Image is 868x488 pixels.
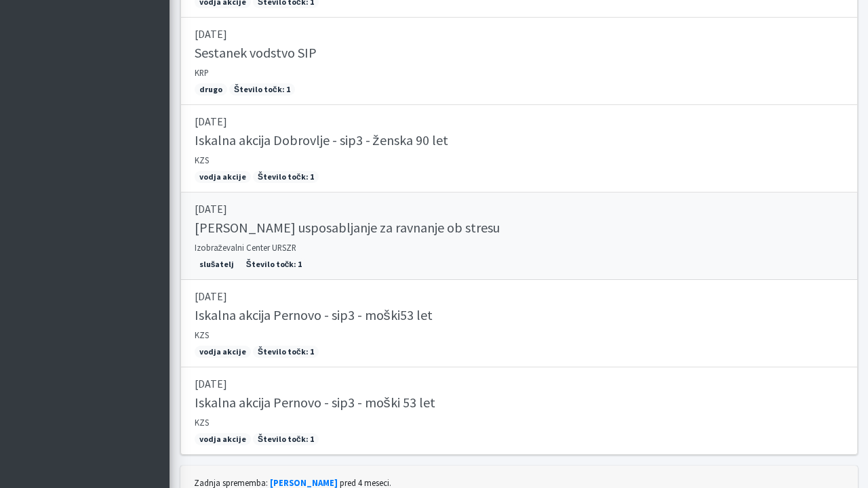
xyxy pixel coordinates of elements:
[195,242,296,253] small: Izobraževalni Center URSZR
[195,155,209,165] small: KZS
[229,83,295,96] span: Število točk: 1
[195,433,251,445] span: vodja akcije
[253,171,319,183] span: Število točk: 1
[180,105,858,192] a: [DATE] Iskalna akcija Dobrovlje - sip3 - ženska 90 let KZS vodja akcije Število točk: 1
[195,417,209,428] small: KZS
[195,288,844,304] p: [DATE]
[195,113,844,129] p: [DATE]
[194,477,391,488] small: Zadnja sprememba: pred 4 meseci.
[195,67,209,78] small: KRP
[195,394,435,411] h5: Iskalna akcija Pernovo - sip3 - moški 53 let
[195,45,317,61] h5: Sestanek vodstvo SIP
[180,280,858,367] a: [DATE] Iskalna akcija Pernovo - sip3 - moški53 let KZS vodja akcije Število točk: 1
[253,346,319,358] span: Število točk: 1
[195,83,227,96] span: drugo
[270,477,338,488] a: [PERSON_NAME]
[195,132,448,148] h5: Iskalna akcija Dobrovlje - sip3 - ženska 90 let
[195,171,251,183] span: vodja akcije
[241,258,307,270] span: Število točk: 1
[195,201,844,217] p: [DATE]
[195,307,433,323] h5: Iskalna akcija Pernovo - sip3 - moški53 let
[195,346,251,358] span: vodja akcije
[195,26,844,42] p: [DATE]
[180,18,858,105] a: [DATE] Sestanek vodstvo SIP KRP drugo Število točk: 1
[253,433,319,445] span: Število točk: 1
[195,375,844,392] p: [DATE]
[195,258,239,270] span: slušatelj
[195,220,500,236] h5: [PERSON_NAME] usposabljanje za ravnanje ob stresu
[180,367,858,455] a: [DATE] Iskalna akcija Pernovo - sip3 - moški 53 let KZS vodja akcije Število točk: 1
[180,192,858,280] a: [DATE] [PERSON_NAME] usposabljanje za ravnanje ob stresu Izobraževalni Center URSZR slušatelj Šte...
[195,329,209,340] small: KZS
